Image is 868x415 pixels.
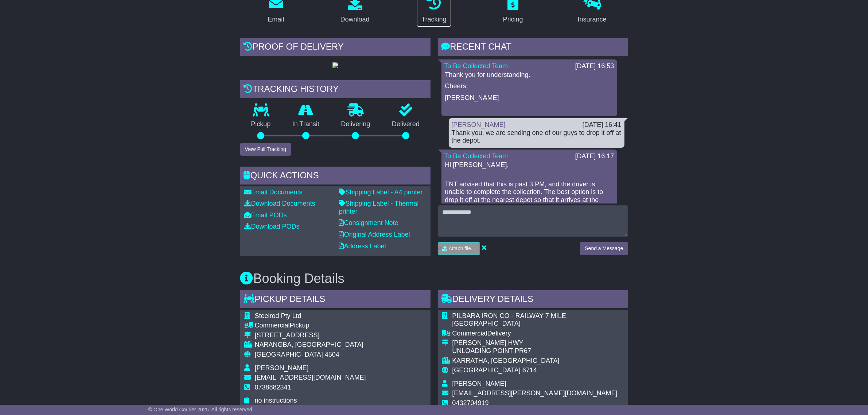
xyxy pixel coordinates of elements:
h3: Booking Details [240,271,628,286]
a: Consignment Note [339,219,398,226]
div: Email [268,15,284,24]
span: 4504 [325,351,339,358]
p: Pickup [240,120,282,128]
span: [EMAIL_ADDRESS][DOMAIN_NAME] [255,374,366,381]
div: Proof of Delivery [240,38,431,58]
a: Download Documents [245,200,315,207]
p: TNT advised that this is past 3 PM, and the driver is unable to complete the collection. The best... [445,181,614,291]
a: Shipping Label - Thermal printer [339,200,419,215]
a: Download PODs [245,223,300,230]
img: GetPodImage [332,62,338,68]
span: [PERSON_NAME] [255,364,309,372]
span: Steelrod Pty Ltd [255,312,301,319]
button: Send a Message [580,242,628,255]
span: © One World Courier 2025. All rights reserved. [148,407,254,412]
div: Thank you, we are sending one of our guys to drop it off at the depot. [452,129,622,145]
p: Delivered [381,120,431,128]
div: [DATE] 16:53 [575,62,614,70]
div: Delivery [452,330,624,338]
span: 0432704919 [452,399,489,407]
p: Thank you for understanding. [445,71,614,79]
div: Pickup [255,322,366,330]
div: Delivery Details [438,290,628,310]
div: Quick Actions [240,167,431,186]
span: Commercial [255,322,290,329]
div: Insurance [578,15,607,24]
div: Download [340,15,370,24]
span: [PERSON_NAME] [452,380,506,387]
p: Hi [PERSON_NAME], [445,161,614,177]
a: Address Label [339,243,386,250]
span: [GEOGRAPHIC_DATA] [452,366,521,374]
div: KARRATHA, [GEOGRAPHIC_DATA] [452,357,624,365]
div: [DATE] 16:41 [583,121,622,129]
span: PILBARA IRON CO - RAILWAY 7 MILE [GEOGRAPHIC_DATA] [452,312,566,327]
button: View Full Tracking [240,143,291,156]
span: no instructions [255,397,297,404]
p: In Transit [281,120,330,128]
div: Tracking history [240,80,431,100]
span: 0738882341 [255,384,291,391]
div: [PERSON_NAME] HWY [452,339,624,347]
a: Original Address Label [339,231,410,238]
div: [DATE] 16:17 [575,152,614,160]
span: 6714 [522,366,537,374]
div: Pricing [503,15,523,24]
a: To Be Collected Team [444,62,508,70]
p: Cheers, [445,82,614,90]
p: Delivering [330,120,381,128]
a: [PERSON_NAME] [452,121,506,128]
a: Email PODs [245,212,287,219]
div: RECENT CHAT [438,38,628,58]
a: Email Documents [245,189,303,196]
span: [EMAIL_ADDRESS][PERSON_NAME][DOMAIN_NAME] [452,389,618,397]
div: [STREET_ADDRESS] [255,331,366,340]
div: Pickup Details [240,290,431,310]
a: Shipping Label - A4 printer [339,189,423,196]
span: Commercial [452,330,487,337]
p: [PERSON_NAME] [445,94,614,102]
span: [GEOGRAPHIC_DATA] [255,351,323,358]
div: UNLOADING POINT PR67 [452,347,624,355]
a: To Be Collected Team [444,152,508,160]
div: Tracking [421,15,446,24]
div: NARANGBA, [GEOGRAPHIC_DATA] [255,341,366,349]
